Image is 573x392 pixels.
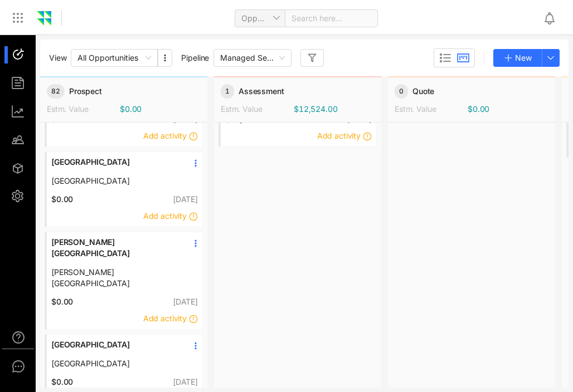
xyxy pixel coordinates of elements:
[468,104,489,115] span: $0.00
[543,5,565,31] div: Notifications
[51,237,179,259] span: [PERSON_NAME][GEOGRAPHIC_DATA]
[36,10,52,27] img: Zomentum Logo
[47,194,73,205] span: $0.00
[173,377,198,386] span: [DATE]
[241,10,279,27] span: Opportunity
[220,50,285,66] span: Managed Services Sales
[77,50,151,66] span: All Opportunities
[51,156,179,168] span: [GEOGRAPHIC_DATA]
[239,86,284,97] span: Assessment
[45,151,203,227] div: [GEOGRAPHIC_DATA][GEOGRAPHIC_DATA]$0.00[DATE]Add activity
[51,175,179,187] a: [GEOGRAPHIC_DATA]
[51,339,179,358] a: [GEOGRAPHIC_DATA]
[51,237,179,267] a: [PERSON_NAME][GEOGRAPHIC_DATA]
[47,84,65,99] span: 82
[51,156,179,175] a: [GEOGRAPHIC_DATA]
[515,52,532,64] span: New
[47,296,73,307] span: $0.00
[221,84,234,99] span: 1
[143,211,187,220] span: Add activity
[51,267,179,289] a: [PERSON_NAME][GEOGRAPHIC_DATA]
[181,52,209,63] span: Pipeline
[221,104,262,114] span: Estm. Value
[317,131,361,140] span: Add activity
[412,86,434,97] span: Quote
[45,232,203,330] div: [PERSON_NAME][GEOGRAPHIC_DATA][PERSON_NAME][GEOGRAPHIC_DATA]$0.00[DATE]Add activity
[47,104,88,114] span: Estm. Value
[51,339,179,350] span: [GEOGRAPHIC_DATA]
[395,104,436,114] span: Estm. Value
[47,376,73,388] span: $0.00
[51,358,179,369] a: [GEOGRAPHIC_DATA]
[143,313,187,323] span: Add activity
[143,131,187,140] span: Add activity
[49,52,66,63] span: View
[69,86,102,97] span: Prospect
[120,104,142,115] span: $0.00
[173,297,198,306] span: [DATE]
[294,104,338,115] span: $12,524.00
[395,84,408,99] span: 0
[493,49,542,67] button: New
[173,194,198,204] span: [DATE]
